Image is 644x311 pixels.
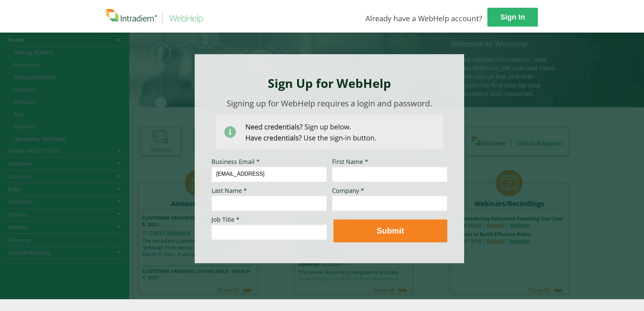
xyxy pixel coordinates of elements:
[268,75,391,92] strong: Sign Up for WebHelp
[212,158,260,166] span: Business Email *
[365,13,482,23] span: Already have a WebHelp account?
[332,186,364,195] span: Company *
[333,219,447,242] button: Submit
[212,186,247,195] span: Last Name *
[332,158,368,166] span: First Name *
[487,8,538,27] a: Sign In
[216,115,443,149] img: Need Credentials? Sign up below. Have Credentials? Use the sign-in button.
[212,215,239,223] span: Job Title *
[227,98,432,109] span: Signing up for WebHelp requires a login and password.
[500,13,525,21] strong: Sign In
[377,226,404,235] strong: Submit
